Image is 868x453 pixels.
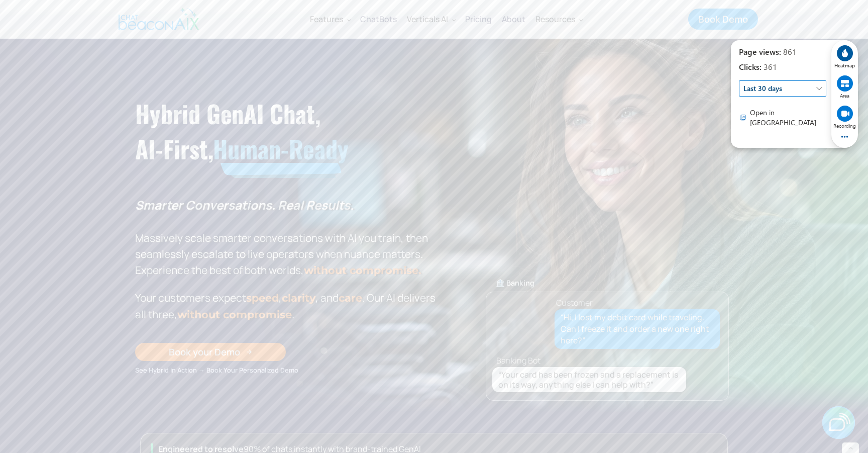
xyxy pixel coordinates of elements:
span: Page views: [739,46,781,57]
h1: Hybrid GenAI Chat, AI-First, [135,96,439,167]
div: Verticals AI [407,12,448,26]
div: Book Demo [698,13,748,26]
div: Resources [535,12,575,26]
div: Resources [530,7,587,31]
img: Dropdown [579,18,583,22]
span: Human-Ready [213,131,348,166]
div: Book your Demo [169,345,240,358]
p: Your customers expect , , and . Our Al delivers all three, . [135,290,439,323]
div: 🏦 Banking [486,276,728,290]
div: View recordings [833,105,856,129]
div: ChatBots [360,12,397,26]
span: care [339,292,362,304]
span: Clicks: [739,61,762,72]
img: Dropdown [452,18,456,22]
div: View area map [835,74,855,99]
div: Customer [556,296,593,310]
a: ChatBots [355,6,402,32]
a: About [497,6,530,32]
div: See Hybrid in Action → Book Your Personalized Demo [135,365,439,376]
span: 861 [781,46,797,57]
strong: Smarter Conversations. Real Results. [135,197,354,213]
span: Area [840,93,849,99]
a: home [110,2,204,37]
span: without compromise [177,308,292,321]
span: Last 30 days [739,80,826,97]
strong: without compromise. [304,264,421,277]
a: Book Demo [688,9,758,30]
div: View heatmap [834,44,855,68]
div: Go to Clarity [739,108,826,128]
span: 361 [762,61,777,72]
a: Book your Demo [135,343,286,361]
p: Massively scale smarter conversations with AI you train, then seamlessly escalate to live operato... [135,197,439,279]
img: Dropdown [347,18,351,22]
img: Arrow [246,349,252,355]
span: clarity [282,292,315,304]
div: Pricing [465,12,492,26]
span: Recording [833,123,856,129]
div: “Hi, I lost my debit card while traveling. Can I freeze it and order a new one right here?” [561,312,714,347]
a: Pricing [460,6,497,32]
span: Heatmap [834,62,855,68]
strong: speed [246,292,279,304]
div: About [502,12,525,26]
span: Open in [GEOGRAPHIC_DATA] [750,108,826,128]
div: Features [310,12,343,26]
div: Features [305,7,355,31]
div: Verticals AI [402,7,460,31]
